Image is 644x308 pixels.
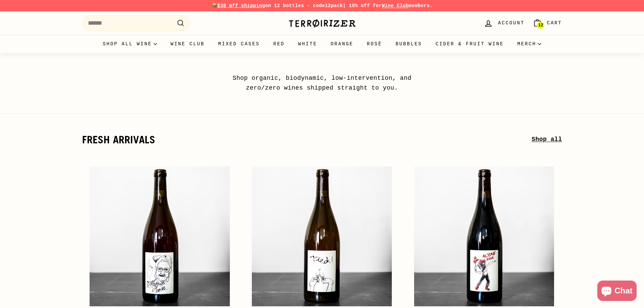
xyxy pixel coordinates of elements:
[96,35,164,53] summary: Shop all wine
[538,23,543,28] span: 12
[429,35,511,53] a: Cider & Fruit Wine
[480,13,528,33] a: Account
[82,134,532,145] h2: fresh arrivals
[529,13,566,33] a: Cart
[498,19,524,27] span: Account
[382,3,409,8] a: Wine Club
[389,35,429,53] a: Bubbles
[595,281,639,303] inbox-online-store-chat: Shopify online store chat
[360,35,389,53] a: Rosé
[217,73,427,93] p: Shop organic, biodynamic, low-intervention, and zero/zero wines shipped straight to you.
[211,35,266,53] a: Mixed Cases
[164,35,211,53] a: Wine Club
[69,35,576,53] div: Primary
[217,3,265,8] span: $30 off shipping
[547,19,562,27] span: Cart
[531,135,562,144] a: Shop all
[82,2,562,9] p: 📦 on 12 bottles - code | 10% off for members.
[266,35,291,53] a: Red
[510,35,548,53] summary: Merch
[291,35,324,53] a: White
[324,35,360,53] a: Orange
[325,3,343,8] strong: 12pack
